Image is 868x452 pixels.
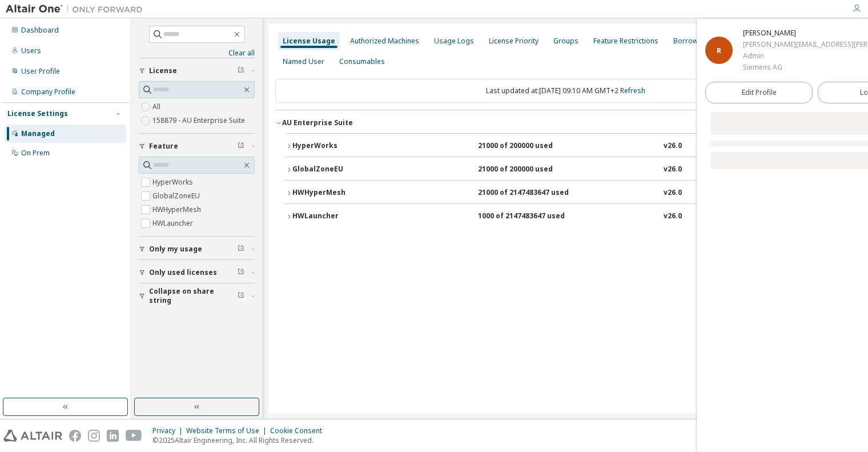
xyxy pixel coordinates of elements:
div: v26.0 [664,188,682,198]
span: Collapse on share string [149,287,238,305]
button: Feature [139,134,255,159]
div: HWLauncher [292,211,395,222]
span: Clear filter [238,291,244,301]
label: HyperWorks [152,175,195,189]
div: Usage Logs [434,37,474,46]
div: License Settings [7,109,68,118]
div: 21000 of 200000 used [478,165,581,175]
div: Named User [283,57,324,66]
div: 21000 of 2147483647 used [478,188,581,198]
button: HyperWorks21000 of 200000 usedv26.0Expire date:[DATE] [286,134,845,159]
img: youtube.svg [126,430,142,442]
div: Website Terms of Use [186,426,270,435]
img: Altair One [6,3,148,15]
button: GlobalZoneEU21000 of 200000 usedv26.0Expire date:[DATE] [286,157,845,182]
div: Feature Restrictions [593,37,658,46]
span: Clear filter [238,268,244,277]
div: Managed [21,129,55,138]
div: Privacy [152,426,186,435]
div: License Usage [283,37,335,46]
img: instagram.svg [88,430,100,442]
span: Edit Profile [742,88,777,97]
label: HWLauncher [152,217,195,230]
div: 1000 of 2147483647 used [478,211,581,222]
div: Cookie Consent [270,426,329,435]
span: Clear filter [238,66,244,75]
a: Refresh [620,86,645,95]
div: User Profile [21,67,60,76]
a: Edit Profile [705,82,813,103]
button: HWLauncher1000 of 2147483647 usedv26.0Expire date:[DATE] [286,204,845,229]
div: On Prem [21,149,50,158]
a: Clear all [139,49,255,58]
p: © 2025 Altair Engineering, Inc. All Rights Reserved. [152,435,329,445]
div: AU Enterprise Suite [282,118,353,127]
div: Borrow Settings [673,37,726,46]
div: HyperWorks [292,141,395,151]
div: Consumables [339,57,385,66]
div: v26.0 [664,165,682,175]
div: Company Profile [21,87,75,97]
button: AU Enterprise SuiteLicense ID: 158879 [275,110,855,135]
div: 21000 of 200000 used [478,141,581,151]
button: Only used licenses [139,260,255,285]
div: GlobalZoneEU [292,165,395,175]
label: 158879 - AU Enterprise Suite [152,114,247,127]
span: Feature [149,142,178,151]
button: Only my usage [139,237,255,262]
img: linkedin.svg [107,430,119,442]
button: Collapse on share string [139,283,255,309]
span: Clear filter [238,245,244,254]
span: License [149,66,177,75]
label: GlobalZoneEU [152,189,202,203]
div: HWHyperMesh [292,188,395,198]
label: HWHyperMesh [152,203,203,217]
div: v26.0 [664,211,682,222]
button: License [139,58,255,83]
div: v26.0 [664,141,682,151]
img: facebook.svg [69,430,81,442]
div: Last updated at: [DATE] 09:10 AM GMT+2 [275,79,855,103]
span: Clear filter [238,142,244,151]
div: Groups [553,37,578,46]
div: Users [21,46,41,55]
div: Authorized Machines [350,37,419,46]
img: altair_logo.svg [3,430,62,442]
button: HWHyperMesh21000 of 2147483647 usedv26.0Expire date:[DATE] [286,181,845,206]
div: License Priority [489,37,539,46]
label: All [152,100,163,114]
span: Only my usage [149,245,202,254]
span: Only used licenses [149,268,217,277]
span: R [717,46,721,55]
div: Dashboard [21,26,59,35]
